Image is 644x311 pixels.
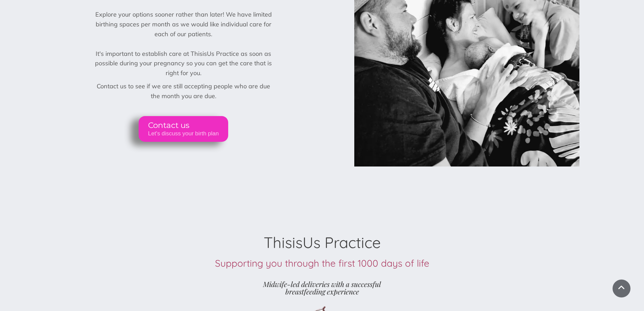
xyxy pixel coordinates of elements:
span: Contact us [148,121,219,130]
p: Explore your options sooner rather than later! We have limited birthing spaces per month as we wo... [94,10,273,39]
span: Let's discuss your birth plan [148,130,219,137]
span: Midwife-led deliveries with a successful [263,279,381,289]
p: Contact us to see if we are still accepting people who are due the month you are due. [94,82,273,101]
span: breastfeeding experience [285,287,359,296]
span: Supporting you through the first 1000 days of life [215,257,429,269]
a: Scroll To Top [613,280,630,297]
p: It's important to establish care at ThisisUs Practice as soon as possible during your pregnancy s... [94,49,273,78]
a: Contact us Let's discuss your birth plan [139,116,228,142]
h2: ThisisUs Practice [136,235,508,250]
